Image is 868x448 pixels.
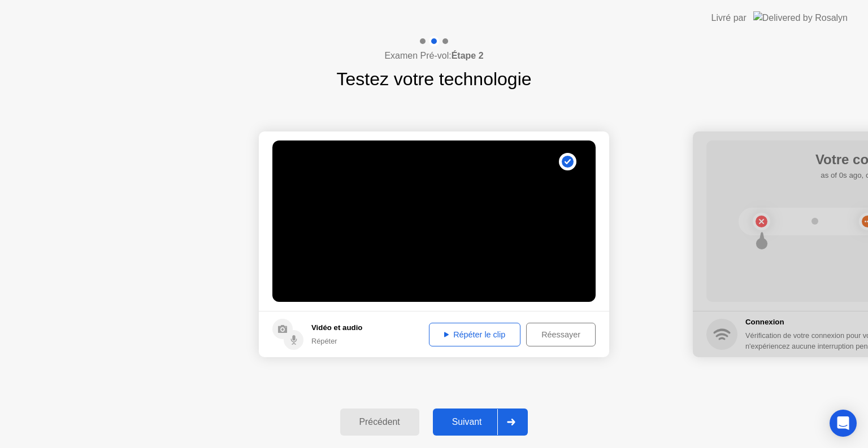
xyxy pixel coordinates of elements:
button: Précédent [340,409,419,436]
button: Répéter le clip [429,323,520,346]
div: Open Intercom Messenger [830,410,857,437]
h5: Vidéo et audio [311,322,362,333]
div: Livré par [711,11,747,25]
img: Delivered by Rosalyn [753,11,848,24]
div: Répéter [311,336,362,346]
h4: Examen Pré-vol: [384,49,483,63]
div: Réessayer [530,330,592,339]
div: Suivant [436,417,498,427]
button: Réessayer [526,323,596,346]
div: Précédent [344,417,416,427]
button: Suivant [433,409,528,436]
div: Répéter le clip [433,330,517,339]
h1: Testez votre technologie [336,65,531,93]
b: Étape 2 [452,51,484,60]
